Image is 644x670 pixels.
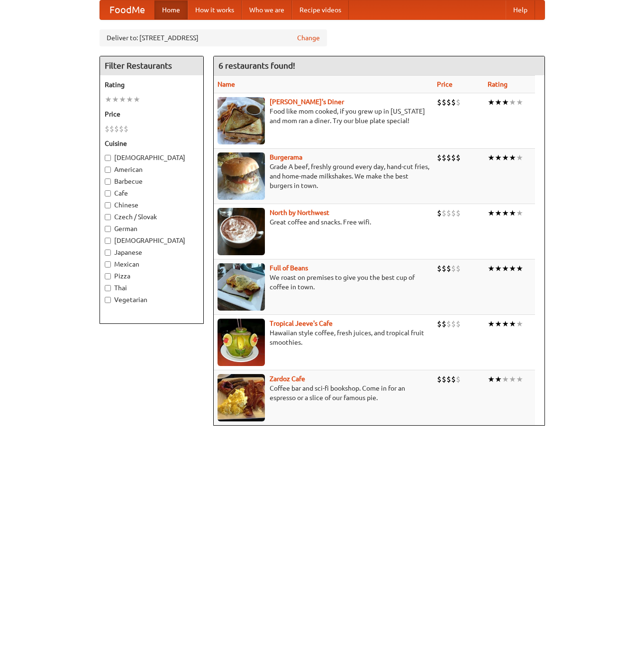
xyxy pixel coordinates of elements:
[456,208,461,218] li: $
[506,0,535,19] a: Help
[218,107,429,125] p: Food like mom cooked, if you grew up in [US_STATE] and mom ran a diner. Try our blue plate special!
[488,208,495,218] li: ★
[218,384,429,402] p: Coffee bar and sci-fi bookshop. Come in for an espresso or a slice of our famous pie.
[105,226,111,232] input: German
[446,208,451,218] li: $
[154,0,188,19] a: Home
[442,319,446,329] li: $
[451,374,456,384] li: $
[270,375,305,383] a: Zardoz Cafe
[509,97,516,107] li: ★
[502,208,509,218] li: ★
[126,94,133,105] li: ★
[105,236,199,245] label: [DEMOGRAPHIC_DATA]
[105,273,111,279] input: Pizza
[105,190,111,197] input: Cafe
[502,152,509,163] li: ★
[442,208,446,218] li: $
[292,0,349,19] a: Recipe videos
[105,177,199,186] label: Barbecue
[488,97,495,107] li: ★
[437,97,442,107] li: $
[456,152,461,163] li: $
[437,374,442,384] li: $
[105,109,199,119] h5: Price
[502,97,509,107] li: ★
[495,97,502,107] li: ★
[442,374,446,384] li: $
[270,98,344,106] b: [PERSON_NAME]'s Diner
[437,152,442,163] li: $
[495,374,502,384] li: ★
[218,273,429,292] p: We roast on premises to give you the best cup of coffee in town.
[105,212,199,222] label: Czech / Slovak
[105,80,199,89] h5: Rating
[495,152,502,163] li: ★
[437,263,442,274] li: $
[456,374,461,384] li: $
[105,153,199,162] label: [DEMOGRAPHIC_DATA]
[495,319,502,329] li: ★
[105,188,199,198] label: Cafe
[516,152,523,163] li: ★
[124,124,128,134] li: $
[218,328,429,347] p: Hawaiian style coffee, fresh juices, and tropical fruit smoothies.
[270,209,329,216] a: North by Northwest
[133,94,140,105] li: ★
[218,80,235,88] a: Name
[437,80,453,88] a: Price
[112,94,119,105] li: ★
[516,319,523,329] li: ★
[502,263,509,274] li: ★
[100,29,327,46] div: Deliver to: [STREET_ADDRESS]
[442,263,446,274] li: $
[105,124,109,134] li: $
[446,152,451,163] li: $
[242,0,292,19] a: Who we are
[100,56,203,75] h4: Filter Restaurants
[437,208,442,218] li: $
[105,285,111,291] input: Thai
[488,319,495,329] li: ★
[495,208,502,218] li: ★
[105,271,199,281] label: Pizza
[509,152,516,163] li: ★
[270,153,302,161] b: Burgerama
[105,165,199,174] label: American
[509,263,516,274] li: ★
[105,94,112,105] li: ★
[105,139,199,148] h5: Cuisine
[114,124,119,134] li: $
[456,263,461,274] li: $
[437,319,442,329] li: $
[509,319,516,329] li: ★
[442,97,446,107] li: $
[105,250,111,256] input: Japanese
[105,179,111,185] input: Barbecue
[105,261,111,268] input: Mexican
[105,238,111,244] input: [DEMOGRAPHIC_DATA]
[270,320,333,327] a: Tropical Jeeve's Cafe
[502,374,509,384] li: ★
[109,124,114,134] li: $
[488,152,495,163] li: ★
[218,152,265,200] img: burgerama.jpg
[119,124,124,134] li: $
[218,61,295,70] ng-pluralize: 6 restaurants found!
[516,374,523,384] li: ★
[516,97,523,107] li: ★
[297,33,320,43] a: Change
[446,374,451,384] li: $
[442,152,446,163] li: $
[488,80,508,88] a: Rating
[509,374,516,384] li: ★
[451,319,456,329] li: $
[100,0,154,19] a: FoodMe
[105,283,199,293] label: Thai
[218,97,265,144] img: sallys.jpg
[446,97,451,107] li: $
[451,263,456,274] li: $
[451,97,456,107] li: $
[218,162,429,190] p: Grade A beef, freshly ground every day, hand-cut fries, and home-made milkshakes. We make the bes...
